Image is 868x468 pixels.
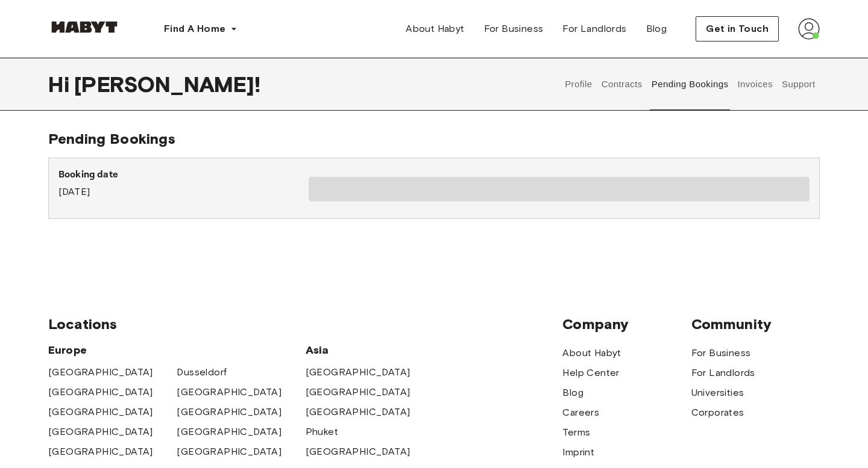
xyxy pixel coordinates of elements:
button: Find A Home [154,17,247,41]
a: Imprint [562,445,594,460]
span: Europe [48,343,306,357]
a: [GEOGRAPHIC_DATA] [48,445,153,459]
a: [GEOGRAPHIC_DATA] [306,445,410,459]
span: Company [562,315,691,333]
button: Pending Bookings [650,58,730,111]
span: For Business [484,22,544,36]
a: For Business [474,17,553,41]
a: [GEOGRAPHIC_DATA] [177,445,281,459]
a: Careers [562,405,599,420]
a: [GEOGRAPHIC_DATA] [177,405,281,419]
a: [GEOGRAPHIC_DATA] [177,425,281,439]
a: [GEOGRAPHIC_DATA] [48,385,153,399]
a: For Landlords [691,366,755,380]
button: Invoices [736,58,774,111]
span: About Habyt [406,22,464,36]
img: avatar [798,18,820,40]
span: Get in Touch [706,22,769,36]
a: [GEOGRAPHIC_DATA] [48,425,153,439]
button: Contracts [600,58,644,111]
a: Terms [562,425,590,440]
span: Hi [48,72,74,97]
span: Asia [306,343,434,357]
a: [GEOGRAPHIC_DATA] [306,385,410,399]
span: Locations [48,315,562,333]
a: Universities [691,386,744,400]
button: Support [780,58,817,111]
span: Community [691,315,820,333]
span: [PERSON_NAME] ! [74,72,260,97]
a: Dusseldorf [177,365,227,380]
a: [GEOGRAPHIC_DATA] [48,405,153,419]
a: [GEOGRAPHIC_DATA] [306,365,410,380]
button: Get in Touch [696,16,779,42]
a: Help Center [562,366,619,380]
p: Booking date [58,168,309,182]
a: Phuket [306,425,338,439]
a: [GEOGRAPHIC_DATA] [48,365,153,380]
a: About Habyt [562,346,621,360]
span: Find A Home [164,22,225,36]
a: For Landlords [553,17,636,41]
a: About Habyt [396,17,474,41]
button: Profile [564,58,594,111]
a: For Business [691,346,751,360]
span: Blog [646,22,667,36]
a: [GEOGRAPHIC_DATA] [306,405,410,419]
span: For Landlords [562,22,626,36]
a: Corporates [691,405,744,420]
a: [GEOGRAPHIC_DATA] [177,385,281,399]
a: Blog [637,17,677,41]
div: user profile tabs [561,58,820,111]
span: Pending Bookings [48,130,175,147]
a: Blog [562,386,583,400]
div: [DATE] [58,168,309,199]
img: Habyt [48,21,121,33]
